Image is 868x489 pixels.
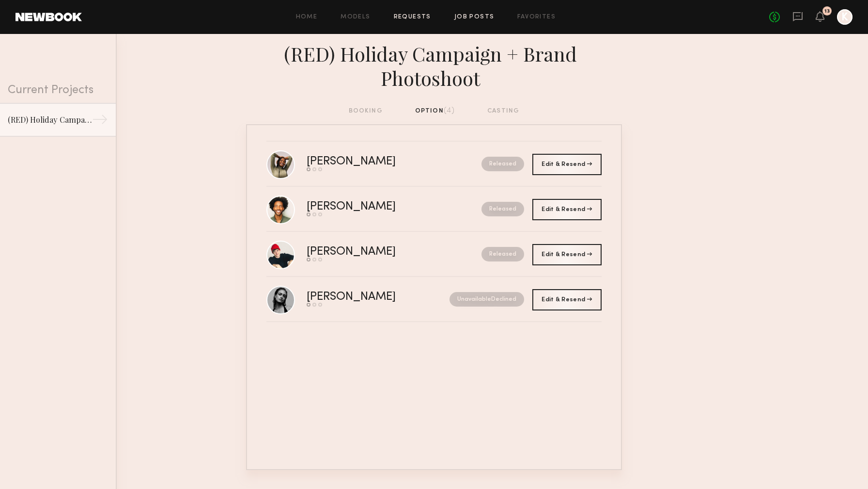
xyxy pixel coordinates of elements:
a: [PERSON_NAME]Released [266,187,602,232]
nb-request-status: Released [481,202,524,216]
span: Edit & Resend [542,297,592,303]
div: [PERSON_NAME] [307,292,423,303]
a: [PERSON_NAME]Released [266,142,602,187]
nb-request-status: Released [481,247,524,261]
div: [PERSON_NAME] [307,156,439,167]
a: Requests [394,14,431,20]
span: Edit & Resend [542,252,592,258]
div: [PERSON_NAME] [307,246,439,258]
div: (RED) Holiday Campaign + Brand Photoshoot [246,42,622,90]
a: K [837,9,852,25]
span: Edit & Resend [542,207,592,212]
a: Models [341,14,370,20]
a: Favorites [517,14,556,20]
div: (RED) Holiday Campaign + Brand Photoshoot [8,114,92,126]
nb-request-status: Unavailable Declined [449,292,524,307]
a: Home [296,14,318,20]
a: [PERSON_NAME]UnavailableDeclined [266,277,602,322]
span: Edit & Resend [542,162,592,167]
a: Job Posts [454,14,495,20]
nb-request-status: Released [481,157,524,171]
a: [PERSON_NAME]Released [266,232,602,277]
div: → [92,112,108,131]
div: 13 [824,9,830,14]
div: [PERSON_NAME] [307,201,439,212]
